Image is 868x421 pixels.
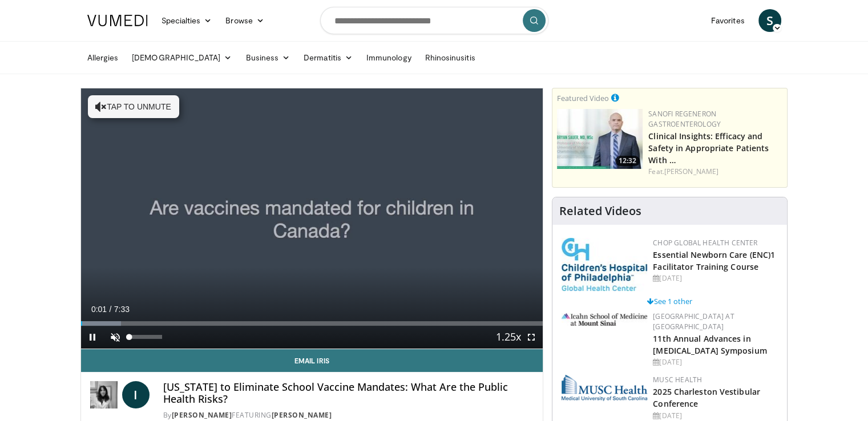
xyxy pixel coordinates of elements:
a: [PERSON_NAME] [172,410,232,420]
button: Playback Rate [497,326,520,349]
a: Browse [219,9,271,32]
span: 0:01 [91,305,107,314]
a: Sanofi Regeneron Gastroenterology [648,109,721,129]
div: Progress Bar [81,321,543,326]
a: Dermatitis [297,46,360,69]
h4: Related Videos [559,204,641,218]
a: MUSC Health [653,375,702,384]
div: Volume Level [130,335,162,339]
a: Specialties [155,9,219,32]
a: Clinical Insights: Efficacy and Safety in Appropriate Patients With … [648,131,769,165]
input: Search topics, interventions [320,7,548,34]
div: By FEATURING [163,410,534,420]
a: Email Iris [81,349,543,372]
div: [DATE] [653,411,778,421]
a: Business [239,46,297,69]
a: Allergies [80,46,126,69]
img: 3aa743c9-7c3f-4fab-9978-1464b9dbe89c.png.150x105_q85_autocrop_double_scale_upscale_version-0.2.jpg [562,313,647,326]
a: 11th Annual Advances in [MEDICAL_DATA] Symposium [653,333,766,356]
a: Rhinosinusitis [418,46,482,69]
img: 28791e84-01ee-459c-8a20-346b708451fc.webp.150x105_q85_autocrop_double_scale_upscale_version-0.2.png [562,375,647,401]
img: 8fbf8b72-0f77-40e1-90f4-9648163fd298.jpg.150x105_q85_autocrop_double_scale_upscale_version-0.2.jpg [562,238,647,291]
div: [DATE] [653,273,778,284]
button: Unmute [104,326,127,349]
button: Tap to unmute [88,95,179,118]
button: Pause [81,326,104,349]
div: Feat. [648,167,782,177]
span: / [110,305,112,314]
a: 2025 Charleston Vestibular Conference [653,386,760,409]
img: VuMedi Logo [87,15,148,26]
span: 12:32 [615,156,640,166]
a: Favorites [704,9,752,32]
span: 7:33 [114,305,130,314]
video-js: Video Player [81,88,543,349]
img: Dr. Iris Gorfinkel [90,381,118,408]
button: Fullscreen [520,326,543,349]
a: [PERSON_NAME] [664,167,718,176]
a: Essential Newborn Care (ENC)1 Facilitator Training Course [653,249,775,272]
a: [DEMOGRAPHIC_DATA] [125,46,239,69]
h4: [US_STATE] to Eliminate School Vaccine Mandates: What Are the Public Health Risks? [163,381,534,406]
a: [PERSON_NAME] [272,410,332,420]
a: 12:32 [557,109,643,169]
a: See 1 other [647,296,692,306]
small: Featured Video [557,93,609,103]
div: [DATE] [653,357,778,367]
a: S [758,9,781,32]
a: CHOP Global Health Center [653,238,757,248]
a: Immunology [360,46,418,69]
a: [GEOGRAPHIC_DATA] at [GEOGRAPHIC_DATA] [653,311,734,331]
a: I [122,381,150,408]
img: bf9ce42c-6823-4735-9d6f-bc9dbebbcf2c.png.150x105_q85_crop-smart_upscale.jpg [557,109,643,169]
